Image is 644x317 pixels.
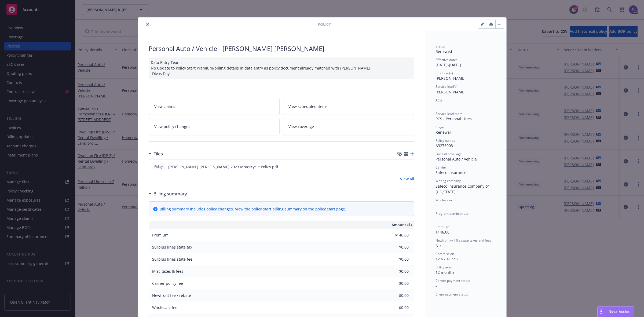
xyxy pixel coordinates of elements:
[436,111,462,116] span: Service lead team
[436,225,449,229] span: Premium
[436,143,453,148] span: A3276903
[283,118,414,135] a: View coverage
[152,293,191,298] span: Newfront fee / rebate
[436,283,437,289] span: -
[398,164,402,170] button: download file
[436,130,451,135] span: Renewal
[152,269,183,274] span: Misc taxes & fees
[288,104,328,109] span: View scheduled items
[318,21,331,27] span: Policy
[283,98,414,115] a: View scheduled items
[149,57,414,79] div: Data Entry Team: No Update to Policy Start Premium/billing details in data entry as policy docume...
[436,216,437,221] span: -
[436,292,468,297] span: Client payment status
[436,84,458,89] span: Service lead(s)
[377,243,412,251] input: 0.00
[436,76,466,81] span: [PERSON_NAME]
[160,206,346,212] div: Billing summary includes policy changes. View the policy start billing summary on the .
[436,170,466,175] span: Safeco Insurance
[152,232,169,238] span: Premium
[609,309,630,314] span: Nova Assist
[152,305,177,310] span: Wholesale fee
[288,124,314,129] span: View coverage
[436,138,457,143] span: Policy number
[436,103,437,108] span: -
[400,176,414,182] a: View all
[377,304,412,312] input: 0.00
[377,292,412,300] input: 0.00
[144,21,151,27] button: close
[436,256,458,261] span: 12% / $17.52
[436,238,491,243] span: Newfront will file state taxes and fees
[154,104,175,109] span: View claims
[436,57,458,62] span: Effective dates
[436,98,444,103] span: AC(s)
[377,279,412,287] input: 0.00
[436,229,449,235] span: $146.00
[391,222,412,228] span: Amount ($)
[436,270,455,275] span: 12 months
[377,231,412,239] input: 0.00
[436,57,496,68] div: [DATE] - [DATE]
[377,267,412,275] input: 0.00
[436,265,452,269] span: Policy term
[152,281,183,286] span: Carrier policy fee
[152,245,192,250] span: Surplus lines state tax
[436,125,444,129] span: Stage
[153,190,187,197] h3: Billing summary
[436,71,453,75] span: Producer(s)
[436,297,437,302] span: -
[153,150,163,157] h3: Files
[315,206,345,212] a: policy start page
[377,255,412,263] input: 0.00
[436,89,466,94] span: [PERSON_NAME]
[436,152,462,156] span: Lines of coverage
[436,49,452,54] span: Renewed
[436,243,441,248] span: No
[436,198,452,202] span: Wholesaler
[149,150,163,157] div: Files
[149,190,187,197] div: Billing summary
[153,164,164,169] span: Policy
[436,252,454,256] span: Commission
[436,203,437,208] span: -
[149,44,414,53] div: Personal Auto / Vehicle - [PERSON_NAME] [PERSON_NAME]
[598,307,604,317] div: Drag to move
[149,98,280,115] a: View claims
[436,165,446,170] span: Carrier
[436,211,470,216] span: Program administrator
[436,44,445,49] span: Status
[436,116,472,121] span: PCS - Personal Lines
[436,184,490,194] span: Safeco Insurance Company of [US_STATE]
[436,178,461,183] span: Writing company
[407,164,412,170] button: preview file
[436,278,470,283] span: Carrier payment status
[154,124,190,129] span: View policy changes
[597,306,634,317] button: Nova Assist
[152,257,192,262] span: Surplus lines state fee
[149,118,280,135] a: View policy changes
[168,164,278,170] span: [PERSON_NAME] [PERSON_NAME] 2023 Motorcycle Policy.pdf
[436,156,496,162] div: Personal Auto / Vehicle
